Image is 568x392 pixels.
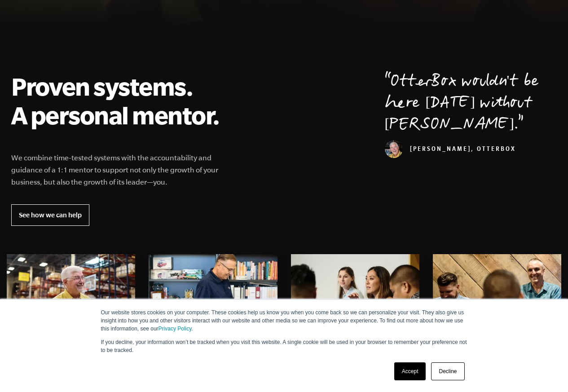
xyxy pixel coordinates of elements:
img: beyond the e myth, e-myth, the e myth [149,254,277,332]
p: If you decline, your information won’t be tracked when you visit this website. A single cookie wi... [101,338,467,354]
p: We combine time-tested systems with the accountability and guidance of a 1:1 mentor to support no... [11,152,230,188]
p: OtterBox wouldn't be here [DATE] without [PERSON_NAME]. [385,72,557,137]
a: Accept [394,362,426,380]
a: See how we can help [11,204,89,226]
a: Privacy Policy [159,326,192,332]
img: Books include beyond the e myth, e-myth, the e myth [433,254,561,332]
h2: Proven systems. A personal mentor. [11,72,230,129]
a: Decline [431,362,464,380]
img: Books include beyond the e myth, e-myth, the e myth [291,254,419,332]
cite: [PERSON_NAME], OtterBox [385,146,516,154]
img: Curt Richardson, OtterBox [385,140,403,158]
p: Our website stores cookies on your computer. These cookies help us know you when you come back so... [101,308,467,333]
img: beyond the e myth, e-myth, the e myth, e myth revisited [7,254,135,332]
